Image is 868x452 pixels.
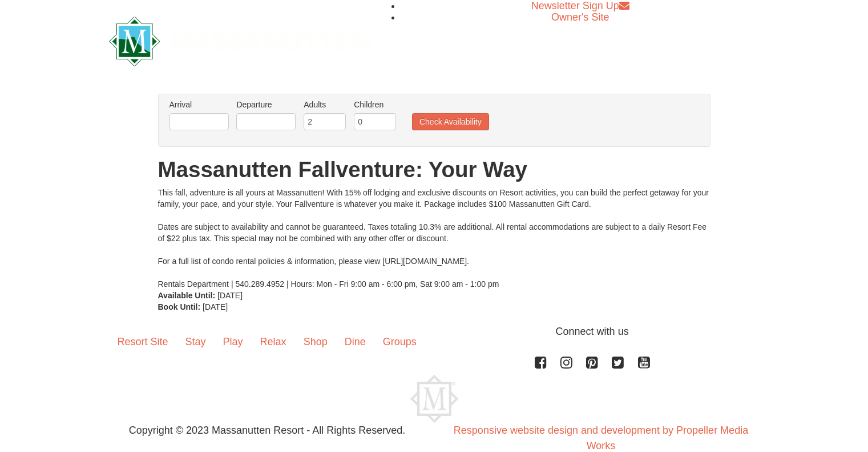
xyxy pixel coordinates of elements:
a: Owner's Site [551,11,609,23]
label: Children [354,99,396,110]
a: Resort Site [109,324,177,359]
a: Responsive website design and development by Propeller Media Works [454,425,748,451]
button: Check Availability [412,113,489,130]
a: Dine [336,324,374,359]
img: Massanutten Resort Logo [109,17,370,66]
h1: Massanutten Fallventure: Your Way [158,158,710,181]
a: Stay [177,324,215,359]
a: Groups [374,324,425,359]
strong: Available Until: [158,291,216,300]
a: Massanutten Resort [109,26,370,53]
a: Relax [252,324,295,359]
a: Play [215,324,252,359]
a: Shop [295,324,336,359]
p: Connect with us [109,324,760,339]
span: [DATE] [203,302,228,311]
label: Arrival [169,99,229,110]
p: Copyright © 2023 Massanutten Resort - All Rights Reserved. [100,423,434,438]
label: Departure [236,99,296,110]
span: [DATE] [217,291,243,300]
div: This fall, adventure is all yours at Massanutten! With 15% off lodging and exclusive discounts on... [158,187,710,290]
strong: Book Until: [158,302,201,311]
label: Adults [304,99,346,110]
img: Massanutten Resort Logo [410,375,458,423]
